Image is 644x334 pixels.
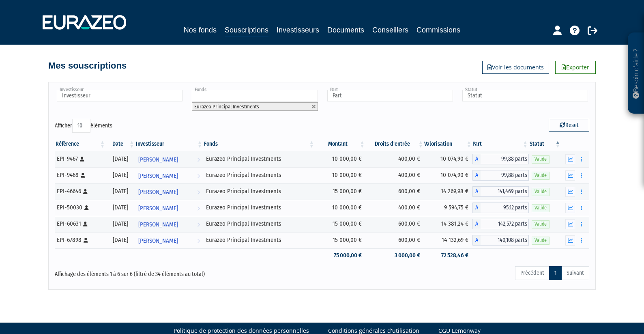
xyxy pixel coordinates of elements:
p: Besoin d'aide ? [631,37,641,110]
span: A [472,235,481,246]
div: [DATE] [109,171,132,179]
div: A - Eurazeo Principal Investments [472,235,529,246]
th: Date: activer pour trier la colonne par ordre croissant [106,137,135,151]
a: Exporter [555,61,596,74]
span: Eurazeo Principal Investments [194,103,259,110]
a: Documents [327,24,364,36]
i: Voir l'investisseur [197,233,200,248]
div: EPI-60631 [57,220,103,228]
td: 400,00 € [366,151,424,167]
img: 1732889491-logotype_eurazeo_blanc_rvb.png [43,15,126,30]
span: [PERSON_NAME] [138,233,178,248]
span: 99,88 parts [481,154,529,164]
span: 95,12 parts [481,203,529,213]
div: [DATE] [109,187,132,196]
td: 15 000,00 € [315,232,366,248]
div: A - Eurazeo Principal Investments [472,186,529,197]
select: Afficheréléments [72,119,90,133]
div: Affichage des éléments 1 à 6 sur 6 (filtré de 34 éléments au total) [55,265,270,278]
th: Valorisation: activer pour trier la colonne par ordre croissant [424,137,472,151]
i: Voir l'investisseur [197,152,200,167]
th: Fonds: activer pour trier la colonne par ordre croissant [203,137,315,151]
label: Afficher éléments [55,119,112,133]
th: Référence : activer pour trier la colonne par ordre croissant [55,137,106,151]
td: 72 528,46 € [424,248,472,263]
div: EPI-46646 [57,187,103,196]
span: [PERSON_NAME] [138,152,178,167]
div: Eurazeo Principal Investments [206,203,312,212]
td: 10 074,90 € [424,151,472,167]
a: [PERSON_NAME] [135,151,203,167]
a: Voir les documents [482,61,549,74]
td: 14 381,24 € [424,216,472,232]
a: [PERSON_NAME] [135,216,203,232]
td: 15 000,00 € [315,183,366,200]
span: Valide [532,155,550,163]
i: Voir l'investisseur [197,201,200,216]
th: Droits d'entrée: activer pour trier la colonne par ordre croissant [366,137,424,151]
td: 400,00 € [366,167,424,183]
a: 1 [549,266,562,280]
td: 400,00 € [366,200,424,216]
span: Valide [532,220,550,228]
div: [DATE] [109,236,132,244]
div: [DATE] [109,155,132,163]
td: 75 000,00 € [315,248,366,263]
a: [PERSON_NAME] [135,167,203,183]
span: [PERSON_NAME] [138,217,178,232]
span: A [472,203,481,213]
span: A [472,170,481,181]
div: Eurazeo Principal Investments [206,187,312,196]
a: Conseillers [372,24,408,36]
div: A - Eurazeo Principal Investments [472,203,529,213]
td: 9 594,75 € [424,200,472,216]
td: 3 000,00 € [366,248,424,263]
div: Eurazeo Principal Investments [206,220,312,228]
td: 14 269,98 € [424,183,472,200]
th: Montant: activer pour trier la colonne par ordre croissant [315,137,366,151]
button: Reset [549,119,589,132]
span: 140,108 parts [481,235,529,246]
th: Part: activer pour trier la colonne par ordre croissant [472,137,529,151]
i: Voir l'investisseur [197,168,200,183]
span: [PERSON_NAME] [138,201,178,216]
span: A [472,186,481,197]
span: Valide [532,172,550,179]
span: A [472,154,481,164]
td: 10 000,00 € [315,167,366,183]
i: [Français] Personne physique [83,222,88,226]
i: [Français] Personne physique [83,189,88,194]
div: EPI-9467 [57,155,103,163]
span: Valide [532,204,550,212]
a: Investisseurs [277,24,319,36]
div: Eurazeo Principal Investments [206,171,312,179]
div: Eurazeo Principal Investments [206,155,312,163]
div: [DATE] [109,220,132,228]
i: Voir l'investisseur [197,185,200,200]
h4: Mes souscriptions [48,61,127,71]
td: 600,00 € [366,216,424,232]
span: Valide [532,237,550,244]
i: [Français] Personne physique [84,238,88,243]
th: Investisseur: activer pour trier la colonne par ordre croissant [135,137,203,151]
i: [Français] Personne physique [80,157,84,162]
a: [PERSON_NAME] [135,200,203,216]
td: 600,00 € [366,232,424,248]
div: A - Eurazeo Principal Investments [472,154,529,164]
div: [DATE] [109,203,132,212]
div: EPI-50030 [57,203,103,212]
td: 15 000,00 € [315,216,366,232]
span: [PERSON_NAME] [138,185,178,200]
div: Eurazeo Principal Investments [206,236,312,244]
span: Valide [532,188,550,196]
td: 10 000,00 € [315,200,366,216]
th: Statut : activer pour trier la colonne par ordre d&eacute;croissant [529,137,561,151]
td: 600,00 € [366,183,424,200]
a: [PERSON_NAME] [135,232,203,248]
a: Nos fonds [184,24,217,36]
i: [Français] Personne physique [81,173,85,178]
span: 142,572 parts [481,219,529,229]
div: A - Eurazeo Principal Investments [472,170,529,181]
span: 141,469 parts [481,186,529,197]
div: EPI-67898 [57,236,103,244]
